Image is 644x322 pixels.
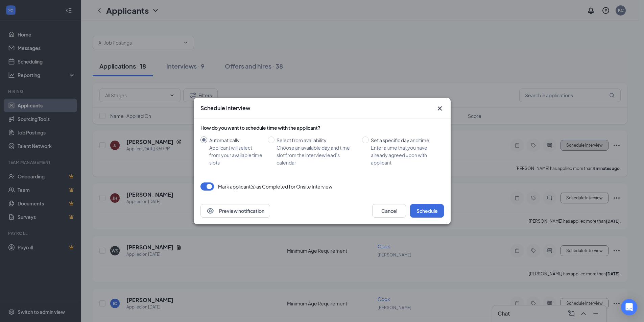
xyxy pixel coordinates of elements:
div: Choose an available day and time slot from the interview lead’s calendar [277,144,357,166]
button: Cancel [372,204,406,218]
div: How do you want to schedule time with the applicant? [200,124,444,131]
svg: Eye [206,207,214,215]
div: Applicant will select from your available time slots [209,144,262,166]
svg: Cross [436,104,444,113]
button: Schedule [410,204,444,218]
div: Open Intercom Messenger [621,299,637,315]
p: Mark applicant(s) as Completed for Onsite Interview [218,183,332,190]
div: Enter a time that you have already agreed upon with applicant [371,144,438,166]
div: Set a specific day and time [371,137,438,144]
div: Select from availability [277,137,357,144]
button: EyePreview notification [200,204,270,218]
button: Close [436,104,444,113]
div: Automatically [209,137,262,144]
h3: Schedule interview [200,104,251,112]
